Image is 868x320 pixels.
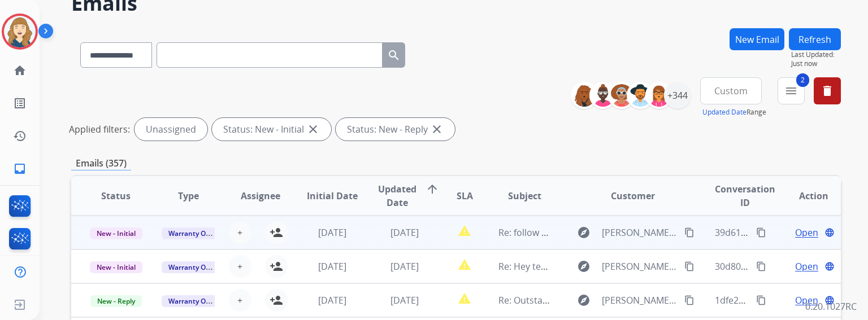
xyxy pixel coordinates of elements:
mat-icon: person_add [270,293,283,307]
span: Status [101,189,131,203]
p: Emails (357) [71,156,131,170]
span: Re: Outstanding Claims [498,294,597,306]
mat-icon: close [430,122,444,136]
span: Open [795,226,818,239]
mat-icon: report_problem [458,292,471,305]
span: Range [702,107,766,117]
span: [DATE] [318,294,346,306]
span: Conversation ID [715,182,775,209]
img: avatar [4,16,36,47]
mat-icon: history [13,129,27,143]
mat-icon: explore [577,226,591,239]
span: [PERSON_NAME][EMAIL_ADDRESS][PERSON_NAME][DOMAIN_NAME] [602,226,678,239]
span: [PERSON_NAME][EMAIL_ADDRESS][DOMAIN_NAME] [602,293,678,307]
span: Custom [714,89,748,93]
div: Unassigned [134,118,207,141]
span: [DATE] [390,226,419,239]
mat-icon: arrow_upward [426,182,439,196]
span: New - Reply [90,295,142,307]
span: 2 [796,73,809,87]
span: [DATE] [390,260,419,273]
span: Assignee [241,189,280,203]
span: [PERSON_NAME][EMAIL_ADDRESS][PERSON_NAME][DOMAIN_NAME] [602,260,678,273]
mat-icon: language [824,227,835,238]
mat-icon: explore [577,293,591,307]
mat-icon: person_add [270,226,283,239]
p: Applied filters: [69,122,130,136]
span: + [237,293,242,307]
p: 0.20.1027RC [805,300,857,313]
span: Warranty Ops [162,227,220,239]
mat-icon: content_copy [756,261,766,271]
div: +344 [664,82,691,109]
span: Open [795,293,818,307]
div: Status: New - Reply [336,118,455,141]
mat-icon: language [824,261,835,271]
div: Status: New - Initial [212,118,331,141]
span: + [237,226,242,239]
span: Warranty Ops [162,261,220,273]
button: Updated Date [702,108,747,117]
button: Refresh [789,28,841,50]
span: Updated Date [378,182,416,209]
button: Custom [700,77,762,104]
span: Type [178,189,199,203]
mat-icon: content_copy [756,295,766,305]
span: Re: follow up [498,226,553,239]
span: + [237,260,242,273]
span: [DATE] [318,226,346,239]
span: Initial Date [307,189,358,203]
span: Last Updated: [791,50,841,59]
mat-icon: content_copy [684,261,695,271]
mat-icon: explore [577,260,591,273]
span: Customer [611,189,655,203]
button: + [229,221,251,244]
mat-icon: list_alt [13,97,27,110]
mat-icon: inbox [13,162,27,176]
span: New - Initial [90,227,142,239]
span: [DATE] [390,294,419,306]
mat-icon: language [824,295,835,305]
mat-icon: close [306,122,320,136]
mat-icon: content_copy [684,227,695,238]
span: Just now [791,59,841,68]
button: + [229,289,251,312]
mat-icon: search [387,49,401,62]
mat-icon: report_problem [458,224,471,238]
mat-icon: menu [784,84,798,98]
mat-icon: content_copy [756,227,766,238]
button: 2 [778,77,805,104]
span: [DATE] [318,260,346,273]
button: New Email [730,28,784,50]
th: Action [769,176,841,216]
mat-icon: delete [821,84,834,98]
span: Subject [508,189,541,203]
mat-icon: person_add [270,260,283,273]
span: Warranty Ops [162,295,220,307]
span: SLA [457,189,473,203]
mat-icon: home [13,64,27,77]
span: Open [795,260,818,273]
mat-icon: content_copy [684,295,695,305]
span: New - Initial [90,261,142,273]
button: + [229,255,251,278]
mat-icon: report_problem [458,258,471,271]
